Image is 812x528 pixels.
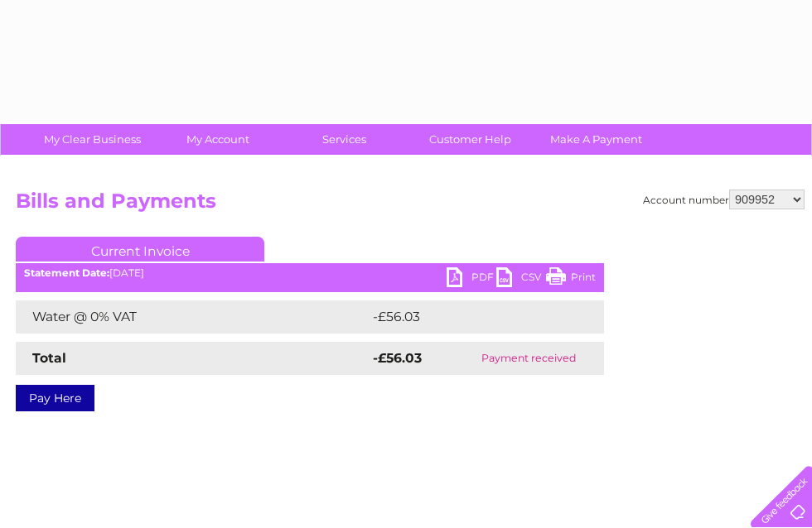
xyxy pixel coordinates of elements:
[643,190,805,209] div: Account number
[16,385,94,411] a: Pay Here
[402,124,539,155] a: Customer Help
[528,124,665,155] a: Make A Payment
[16,190,805,221] h2: Bills and Payments
[24,266,109,279] b: Statement Date:
[16,267,604,279] div: [DATE]
[373,350,422,366] strong: -£56.03
[150,124,287,155] a: My Account
[453,342,604,375] td: Payment received
[24,124,161,155] a: My Clear Business
[16,300,369,334] td: Water @ 0% VAT
[496,267,546,291] a: CSV
[447,267,496,291] a: PDF
[32,350,66,366] strong: Total
[546,267,596,291] a: Print
[276,124,413,155] a: Services
[369,300,573,334] td: -£56.03
[16,237,264,262] a: Current Invoice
